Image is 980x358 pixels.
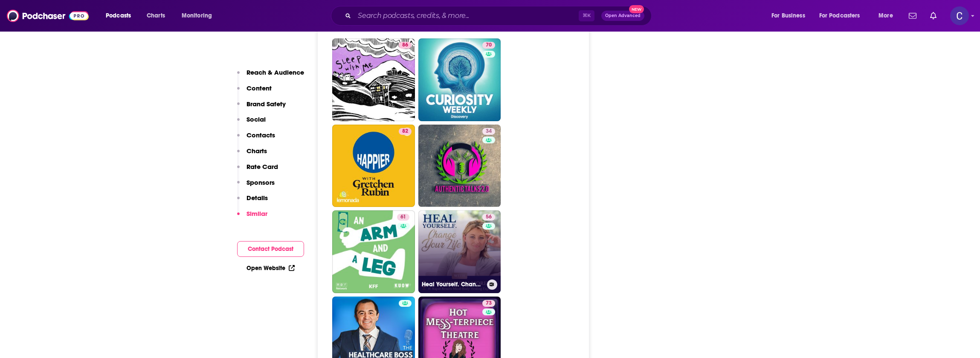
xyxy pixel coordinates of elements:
div: Domain Overview [32,50,76,56]
a: Charts [141,9,170,23]
p: Sponsors [246,178,275,186]
a: 56 [482,214,495,221]
p: Similar [246,210,267,218]
span: 56 [486,213,492,221]
img: website_grey.svg [14,22,20,29]
button: Brand Safety [237,100,286,116]
button: Content [237,84,272,100]
p: Social [246,115,266,123]
img: tab_domain_overview_orange.svg [23,49,30,56]
p: Charts [246,147,267,155]
img: User Profile [950,6,969,25]
div: Domain: [DOMAIN_NAME] [22,22,94,29]
a: 73 [482,300,495,307]
button: open menu [176,9,223,23]
a: 61 [332,210,415,293]
span: Charts [147,10,165,22]
a: 61 [397,214,409,221]
a: 82 [399,128,412,135]
span: Monitoring [182,10,212,22]
button: Social [237,115,266,131]
button: Similar [237,210,267,225]
button: Show profile menu [950,6,969,25]
p: Content [246,84,272,92]
span: New [629,5,644,13]
a: 70 [482,42,495,49]
button: open menu [100,9,142,23]
img: logo_orange.svg [14,14,20,20]
button: open menu [814,9,873,23]
span: 86 [402,41,408,49]
h3: Heal Yourself. Change Your Life™ [422,281,484,288]
button: Charts [237,147,267,163]
button: Contact Podcast [237,241,304,257]
span: Logged in as publicityxxtina [950,6,969,25]
p: Reach & Audience [246,68,304,76]
span: 73 [486,299,492,308]
p: Details [246,194,268,202]
a: 70 [418,38,501,121]
span: For Podcasters [819,10,860,22]
button: Open AdvancedNew [601,11,644,21]
span: ⌘ K [579,10,594,21]
span: 70 [486,41,492,49]
button: Details [237,194,268,210]
a: 86 [332,38,415,121]
span: Podcasts [106,10,131,22]
a: 86 [399,42,412,49]
div: Keywords by Traffic [94,50,144,56]
a: 34 [418,125,501,207]
span: More [879,10,893,22]
div: v 4.0.25 [24,14,42,20]
img: tab_keywords_by_traffic_grey.svg [85,49,92,56]
p: Brand Safety [246,100,286,108]
span: Open Advanced [605,14,641,18]
a: 82 [332,125,415,207]
div: Search podcasts, credits, & more... [339,6,660,26]
a: Open Website [246,265,295,272]
button: open menu [765,9,816,23]
button: Sponsors [237,178,275,194]
a: Show notifications dropdown [927,9,940,23]
span: 34 [486,127,492,136]
a: 56Heal Yourself. Change Your Life™ [418,210,501,293]
button: Rate Card [237,163,278,178]
button: Contacts [237,131,275,147]
button: open menu [873,9,904,23]
span: 82 [402,127,408,136]
button: Reach & Audience [237,68,304,84]
span: 61 [400,213,406,221]
a: 34 [482,128,495,135]
img: Podchaser - Follow, Share and Rate Podcasts [7,8,89,24]
p: Rate Card [246,163,278,171]
span: For Business [771,10,805,22]
input: Search podcasts, credits, & more... [354,9,579,23]
a: Show notifications dropdown [905,9,920,23]
p: Contacts [246,131,275,139]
